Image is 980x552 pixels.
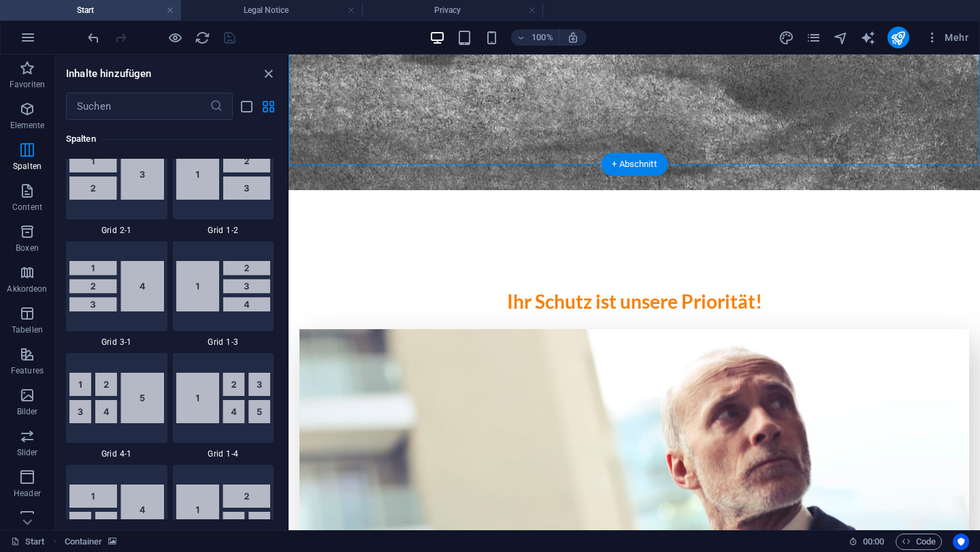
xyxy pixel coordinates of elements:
span: Grid 3-1 [66,337,167,348]
img: Grid2-1.svg [69,149,164,200]
span: Grid 1-2 [173,225,274,236]
div: Grid 1-3 [173,241,274,348]
p: Spalten [13,161,42,172]
img: Grid1-2-1.svg [69,485,164,535]
p: Elemente [10,120,45,131]
i: AI Writer [860,30,876,46]
button: close panel [260,65,276,82]
i: Element verfügt über einen Hintergrund [108,538,116,545]
div: Grid 4-1 [66,353,167,459]
div: Grid 1-2 [173,129,274,236]
img: Grid4-1.svg [69,373,164,423]
button: navigator [833,29,849,46]
button: 100% [511,29,559,46]
h6: Inhalte hinzufügen [66,65,152,82]
span: Grid 2-1 [66,225,167,236]
p: Tabellen [12,324,43,335]
span: : [872,536,875,547]
i: Seite neu laden [195,30,210,46]
span: Code [902,534,936,550]
button: reload [194,29,210,46]
div: Grid 3-1 [66,241,167,348]
p: Akkordeon [7,283,47,294]
div: Grid 2-1 [66,129,167,236]
i: Design (Strg+Alt+Y) [779,30,794,46]
i: Bei Größenänderung Zoomstufe automatisch an das gewählte Gerät anpassen. [567,31,579,44]
i: Veröffentlichen [890,30,906,46]
img: Grid1-2.svg [176,149,271,200]
button: Mehr [920,27,974,48]
div: Grid 1-4 [173,353,274,459]
span: Mehr [926,31,968,44]
button: pages [806,29,822,46]
p: Content [12,202,42,213]
button: Code [896,534,942,550]
img: Grid3-1.svg [69,261,164,311]
p: Favoriten [10,79,45,90]
button: grid-view [260,98,276,114]
p: Bilder [17,406,38,417]
img: Grid1-4.svg [176,373,271,423]
p: Features [11,365,44,376]
p: Slider [17,447,38,458]
h4: Privacy [362,3,543,18]
h4: Legal Notice [181,3,362,18]
button: design [779,29,795,46]
button: Usercentrics [953,534,969,550]
a: Klick, um Auswahl aufzuheben. Doppelklick öffnet Seitenverwaltung [11,534,45,550]
nav: breadcrumb [65,534,116,550]
input: Suchen [66,93,210,120]
p: Header [14,488,41,499]
span: Klick zum Auswählen. Doppelklick zum Bearbeiten [65,534,103,550]
h6: 100% [532,29,553,46]
p: Boxen [16,243,39,254]
img: Grid1-1-2.svg [176,485,271,535]
i: Seiten (Strg+Alt+S) [806,30,821,46]
button: undo [85,29,101,46]
span: 00 00 [863,534,884,550]
img: Grid1-3.svg [176,261,271,311]
span: Grid 1-3 [173,337,274,348]
span: Grid 1-4 [173,448,274,459]
span: Grid 4-1 [66,448,167,459]
h6: Spalten [66,131,274,147]
div: + Abschnitt [601,153,668,176]
button: list-view [238,98,255,114]
button: text_generator [860,29,877,46]
i: Rückgängig: Text ändern (Strg+Z) [86,30,101,46]
h6: Session-Zeit [849,534,885,550]
button: publish [887,27,909,48]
